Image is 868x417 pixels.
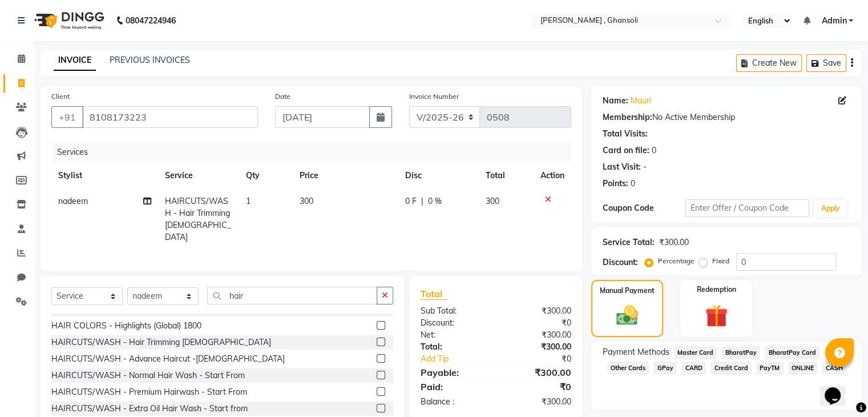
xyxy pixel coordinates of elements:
th: Stylist [51,163,158,189]
iframe: chat widget [820,371,857,406]
th: Service [158,163,239,189]
span: Master Card [674,346,717,359]
div: Paid: [412,380,496,394]
span: BharatPay Card [765,346,819,359]
span: Other Cards [607,362,649,375]
div: Sub Total: [412,305,496,317]
span: Admin [821,15,846,27]
div: HAIRCUTS/WASH - Hair Trimming [DEMOGRAPHIC_DATA] [51,336,271,348]
span: HAIRCUTS/WASH - Hair Trimming [DEMOGRAPHIC_DATA] [165,196,231,242]
div: Card on file: [603,145,649,157]
span: 300 [486,196,499,206]
div: HAIR COLORS - Highlights (Global) 1800 [51,320,201,332]
button: +91 [51,106,83,128]
span: BharatPay [721,346,760,359]
input: Search by Name/Mobile/Email/Code [82,106,258,128]
th: Total [479,163,534,189]
th: Price [293,163,398,189]
div: ₹300.00 [496,396,580,408]
button: Create New [736,54,802,72]
span: CARD [681,362,706,375]
a: PREVIOUS INVOICES [110,55,190,65]
div: No Active Membership [603,111,851,123]
div: - [643,161,647,173]
div: Coupon Code [603,202,685,214]
div: Balance : [412,396,496,408]
div: 0 [652,145,656,157]
span: 1 [246,196,251,206]
span: GPay [653,362,677,375]
span: | [421,195,423,207]
b: 08047224946 [126,5,176,37]
div: Services [53,142,580,163]
button: Apply [814,200,846,217]
div: ₹0 [496,380,580,394]
a: Add Tip [412,353,510,365]
div: Payable: [412,366,496,379]
span: ONLINE [788,362,818,375]
span: Total [421,288,447,300]
a: INVOICE [54,50,96,71]
label: Client [51,91,70,102]
div: ₹300.00 [496,366,580,379]
div: Service Total: [603,236,655,248]
label: Manual Payment [600,286,655,296]
div: ₹300.00 [496,341,580,353]
label: Invoice Number [409,91,459,102]
div: 0 [631,178,635,190]
th: Action [534,163,571,189]
div: ₹0 [510,353,579,365]
div: Name: [603,95,628,107]
div: ₹0 [496,317,580,329]
div: HAIRCUTS/WASH - Extra Oil Hair Wash - Start from [51,403,248,415]
label: Date [275,91,290,102]
div: Total Visits: [603,128,648,140]
th: Qty [239,163,293,189]
div: Net: [412,329,496,341]
img: _gift.svg [698,302,735,330]
div: HAIRCUTS/WASH - Premium Hairwash - Start From [51,386,247,398]
a: Mauri [631,95,651,107]
div: Discount: [603,256,638,268]
div: Last Visit: [603,161,641,173]
div: ₹300.00 [496,329,580,341]
div: HAIRCUTS/WASH - Normal Hair Wash - Start From [51,370,245,382]
div: Points: [603,178,628,190]
span: nadeem [58,196,88,206]
div: Total: [412,341,496,353]
div: Membership: [603,111,652,123]
img: logo [29,5,107,37]
div: ₹300.00 [496,305,580,317]
input: Enter Offer / Coupon Code [685,199,810,217]
input: Search or Scan [207,287,377,304]
label: Percentage [658,256,695,266]
span: Credit Card [710,362,752,375]
label: Redemption [697,284,736,295]
span: PayTM [756,362,784,375]
img: _cash.svg [609,303,645,328]
span: 300 [300,196,313,206]
th: Disc [398,163,479,189]
span: 0 F [405,195,417,207]
button: Save [806,54,846,72]
span: Payment Methods [603,346,669,358]
span: CASH [822,362,846,375]
div: Discount: [412,317,496,329]
label: Fixed [712,256,729,266]
span: 0 % [428,195,442,207]
div: ₹300.00 [659,236,689,248]
div: HAIRCUTS/WASH - Advance Haircut -[DEMOGRAPHIC_DATA] [51,353,285,365]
